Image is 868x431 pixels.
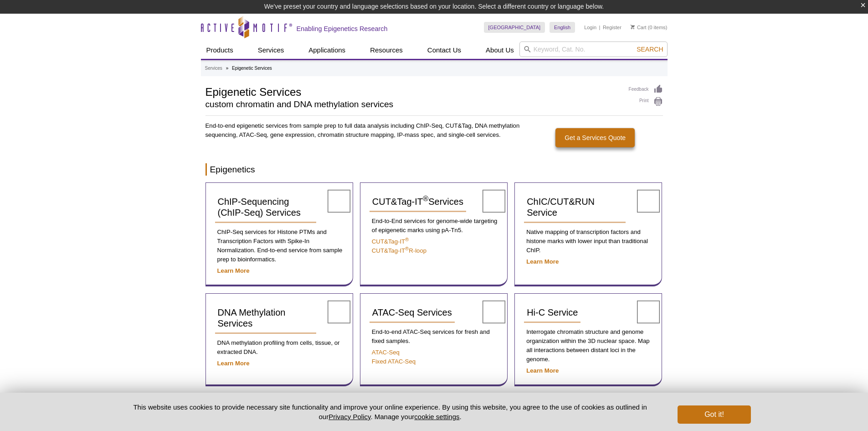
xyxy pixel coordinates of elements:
a: Register [603,24,621,31]
a: Products [201,42,239,59]
sup: ® [423,195,428,203]
a: Learn More [526,367,559,374]
a: Cart [631,24,647,31]
li: (0 items) [631,22,668,33]
a: [GEOGRAPHIC_DATA] [484,22,545,33]
a: Services [205,64,222,73]
li: Epigenetic Services [232,66,272,71]
a: CUT&Tag-IT® [372,238,409,245]
p: This website uses cookies to provide necessary site functionality and improve your online experie... [118,402,663,421]
p: End-to-End services for genome-wide targeting of epigenetic marks using pA-Tn5. [370,217,498,235]
p: Interrogate chromatin structure and genome organization within the 3D nuclear space. Map all inte... [524,327,652,364]
button: Got it! [678,405,750,424]
p: End-to-end epigenetic services from sample prep to full data analysis including ChIP-Seq, CUT&Tag... [205,121,521,140]
h1: Epigenetic Services [205,84,620,98]
h2: Enabling Epigenetics Research [297,25,388,33]
button: Search [634,45,666,53]
a: Get a Services Quote [555,128,635,147]
a: Login [584,24,596,31]
sup: ® [405,246,409,251]
a: Feedback [629,84,663,94]
input: Keyword, Cat. No. [519,42,668,57]
a: DNA Methylation Services [215,303,317,334]
a: ChIP-Sequencing (ChIP-Seq) Services [215,192,317,223]
img: DNA Methylation Services [328,301,350,323]
h2: Epigenetics [205,163,663,176]
a: Contact Us [422,42,467,59]
span: ATAC-Seq Services [372,307,452,317]
a: Print [629,97,663,107]
p: Native mapping of transcription factors and histone marks with lower input than traditional ChIP. [524,228,652,255]
img: Hi-C Service [637,301,660,323]
li: » [226,66,229,71]
img: ChIC/CUT&RUN Service [637,190,660,213]
a: Applications [303,42,351,59]
span: Hi-C Service [527,307,578,317]
a: Services [252,42,290,59]
a: Hi-C Service [524,303,580,323]
p: ChIP-Seq services for Histone PTMs and Transcription Factors with Spike-In Normalization. End-to-... [215,228,344,264]
p: End-to-end ATAC-Seq services for fresh and fixed samples. [370,327,498,346]
img: ChIP-Seq Services [328,190,350,213]
a: Resources [365,42,408,59]
span: DNA Methylation Services [218,307,286,328]
a: ChIC/CUT&RUN Service [524,192,626,223]
p: DNA methylation profiling from cells, tissue, or extracted DNA. [215,338,344,357]
a: English [550,22,575,33]
li: | [599,22,601,33]
a: ATAC-Seq Services [370,303,455,323]
a: CUT&Tag-IT®R-loop [372,247,426,254]
a: Learn More [217,360,250,367]
button: cookie settings [414,413,459,421]
img: CUT&Tag-IT® Services [483,190,505,213]
span: ChIP-Sequencing (ChIP-Seq) Services [218,197,301,218]
img: ATAC-Seq Services [483,301,505,323]
a: Fixed ATAC-Seq [372,358,416,365]
h2: custom chromatin and DNA methylation services [205,100,620,109]
span: ChIC/CUT&RUN Service [527,197,595,218]
a: Privacy Policy [329,413,370,421]
a: Learn More [526,258,559,265]
a: About Us [480,42,519,59]
span: CUT&Tag-IT Services [372,197,463,207]
a: Learn More [217,267,250,274]
span: Search [637,46,663,53]
sup: ® [405,237,409,242]
a: ATAC-Seq [372,349,400,356]
img: Your Cart [631,25,635,29]
a: CUT&Tag-IT®Services [370,192,466,212]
